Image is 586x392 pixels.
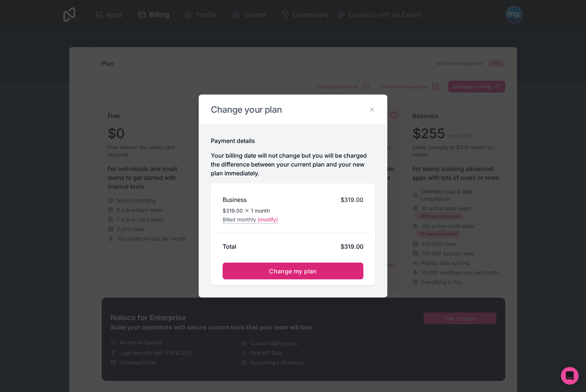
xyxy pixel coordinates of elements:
span: $319.00 [341,195,363,204]
h2: Change your plan [211,104,375,116]
div: $319.00 [341,242,363,251]
h2: Business [223,195,247,204]
h2: Payment details [211,136,255,145]
h2: Total [223,242,236,251]
span: Billed monthly [223,216,256,223]
span: $319.00 [223,207,243,214]
p: Your billing date will not change but you will be charged the difference between your current pla... [211,151,375,178]
span: Change my plan [269,267,317,275]
span: (modify) [258,216,278,223]
button: Change my plan [223,263,363,280]
button: Billed monthly(modify) [223,216,278,224]
span: 1 month [251,207,270,214]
